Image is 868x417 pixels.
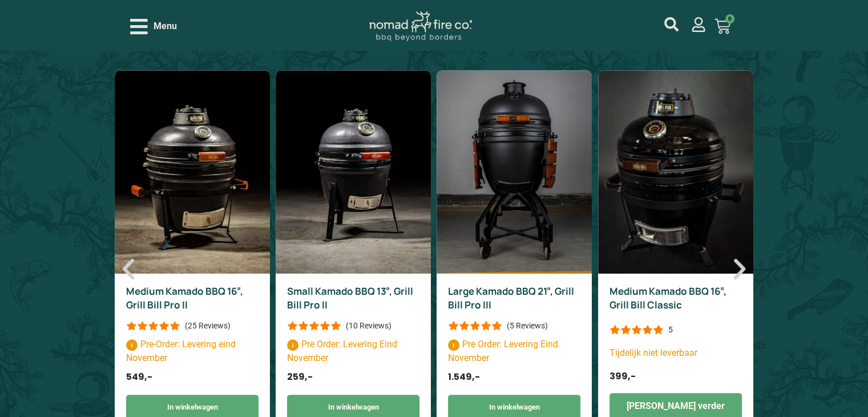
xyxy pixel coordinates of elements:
p: Pre-Order: Levering eind November [126,338,259,365]
a: mijn account [691,17,706,32]
span: 0 [725,14,734,23]
img: Nomad Logo [369,11,472,42]
p: Pre Order: Levering Eind November [448,338,580,365]
a: Small Kamado BBQ 13″, Grill Bill Pro II [287,284,413,311]
img: kamado bbq m grill bill classic 16 inch [598,70,753,274]
p: (10 Reviews) [346,321,391,330]
img: large kamado pro III grill bill [437,70,592,274]
div: 5 [668,324,673,336]
img: medium kamado 16 inch - Grill Bill Pro 2 zijkant [115,70,270,274]
a: Medium Kamado BBQ 16″, Grill Bill Classic [609,284,726,311]
p: Tijdelijk niet leverbaar [609,346,742,360]
p: (25 Reviews) [185,321,231,330]
a: Medium Kamado BBQ 16″, Grill Bill Pro II [126,284,243,311]
a: Large Kamado BBQ 21″, Grill Bill Pro III [448,284,574,311]
span: Menu [154,19,177,33]
img: small kamado 13 inch - grill bill pro [276,70,431,274]
div: Volgende slide [726,255,753,283]
div: Vorige slide [115,255,142,283]
a: 0 [701,11,744,41]
p: (5 Reviews) [507,321,548,330]
div: Open/Close Menu [130,17,177,37]
p: Pre Order: Levering Eind November [287,338,419,365]
a: mijn account [664,17,679,31]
